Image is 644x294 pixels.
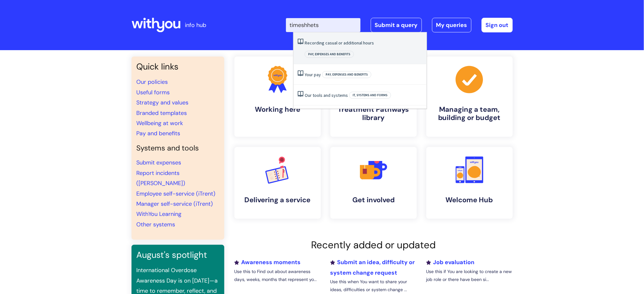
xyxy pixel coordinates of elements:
[330,258,415,276] a: Submit an idea, difficulty or system change request
[371,18,422,32] a: Submit a query
[305,40,374,46] a: Recording casual or additional hours
[137,250,219,260] h3: August's spotlight
[305,92,348,98] a: Our tools and systems
[426,147,513,219] a: Welcome Hub
[137,119,183,127] a: Wellbeing at work
[137,210,182,218] a: WithYou Learning
[137,78,168,86] a: Our policies
[431,105,508,122] h4: Managing a team, building or budget
[322,71,371,78] span: Pay, expenses and benefits
[137,144,219,153] h4: Systems and tools
[336,196,412,204] h4: Get involved
[426,268,512,284] p: Use this if You are looking to create a new job role or there have been si...
[137,62,219,72] h3: Quick links
[137,109,187,117] a: Branded templates
[305,72,321,77] a: Your pay
[234,239,513,251] h2: Recently added or updated
[426,57,513,137] a: Managing a team, building or budget
[234,268,321,284] p: Use this to Find out about awareness days, weeks, months that represent yo...
[137,159,181,166] a: Submit expenses
[137,99,189,106] a: Strategy and values
[137,169,186,187] a: Report incidents ([PERSON_NAME])
[286,18,513,32] div: | -
[240,196,316,204] h4: Delivering a service
[234,57,321,137] a: Working here
[305,51,354,58] span: Pay, expenses and benefits
[431,196,508,204] h4: Welcome Hub
[137,200,213,208] a: Manager self-service (iTrent)
[137,130,180,137] a: Pay and benefits
[240,105,316,114] h4: Working here
[185,20,207,30] p: info hub
[349,92,391,99] span: IT, systems and forms
[137,190,216,197] a: Employee self-service (iTrent)
[137,221,175,228] a: Other systems
[234,258,301,266] a: Awareness moments
[137,89,170,96] a: Useful forms
[336,105,412,122] h4: Treatment Pathways library
[432,18,471,32] a: My queries
[330,278,417,294] p: Use this when You want to share your ideas, difficulties or system change ...
[426,258,474,266] a: Job evaluation
[482,18,513,32] a: Sign out
[234,147,321,219] a: Delivering a service
[330,147,417,219] a: Get involved
[286,18,361,32] input: Search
